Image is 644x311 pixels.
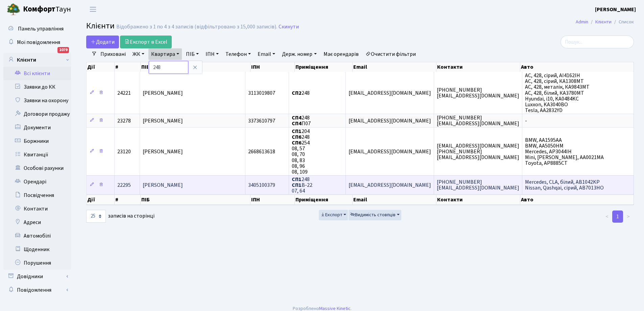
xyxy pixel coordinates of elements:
[148,48,182,60] a: Квартира
[248,117,275,125] span: 3373610797
[141,195,251,205] th: ПІБ
[3,53,71,67] a: Клієнти
[255,48,278,60] a: Email
[3,188,71,202] a: Посвідчення
[248,181,275,189] span: 3405100379
[117,148,131,155] span: 23120
[349,181,431,189] span: [EMAIL_ADDRESS][DOMAIN_NAME]
[3,270,71,283] a: Довідники
[7,3,20,16] img: logo.png
[86,36,119,48] a: Додати
[353,62,436,72] th: Email
[292,89,302,97] b: СП2
[560,36,634,48] input: Пошук...
[3,256,71,270] a: Порушення
[525,117,527,125] span: -
[3,283,71,297] a: Повідомлення
[349,117,431,125] span: [EMAIL_ADDRESS][DOMAIN_NAME]
[612,18,634,26] li: Список
[520,62,634,72] th: Авто
[292,120,302,128] b: СП4
[3,148,71,161] a: Квитанції
[23,4,71,15] span: Таун
[349,148,431,155] span: [EMAIL_ADDRESS][DOMAIN_NAME]
[292,139,302,147] b: СП6
[292,128,302,135] b: СП1
[353,195,436,205] th: Email
[436,62,520,72] th: Контакти
[251,62,295,72] th: ІПН
[279,24,299,30] a: Скинути
[3,134,71,148] a: Боржники
[437,114,519,127] span: [PHONE_NUMBER] [EMAIL_ADDRESS][DOMAIN_NAME]
[3,216,71,229] a: Адреси
[350,212,396,218] span: Видимість стовпців
[120,36,172,48] a: Експорт в Excel
[143,148,183,155] span: [PERSON_NAME]
[525,136,604,167] span: BMW, AA1595AA BMW, AA5050HM Mercedes, AP3044IH Mini, [PERSON_NAME], AA0021MA Toyota, AP8885CT
[18,25,64,32] span: Панель управління
[248,148,275,155] span: 2668613618
[595,18,612,25] a: Клієнти
[85,4,101,15] button: Переключити навігацію
[91,38,115,46] span: Додати
[143,181,183,189] span: [PERSON_NAME]
[292,176,312,195] span: 248 В-22 07, 64
[3,80,71,94] a: Заявки до КК
[3,94,71,107] a: Заявки на охорону
[612,210,623,223] a: 1
[292,128,310,176] span: 204 248 254 08, 57 08, 70 08, 83 08, 96 08, 109
[566,15,644,29] nav: breadcrumb
[437,86,519,99] span: [PHONE_NUMBER] [EMAIL_ADDRESS][DOMAIN_NAME]
[141,62,251,72] th: ПІБ
[321,48,361,60] a: Має орендарів
[143,89,183,97] span: [PERSON_NAME]
[520,195,634,205] th: Авто
[292,133,302,141] b: СП6
[143,117,183,125] span: [PERSON_NAME]
[203,48,221,60] a: ІПН
[3,202,71,216] a: Контакти
[292,176,302,183] b: СП1
[117,117,131,125] span: 23278
[116,24,277,30] div: Відображено з 1 по 4 з 4 записів (відфільтровано з 15,000 записів).
[3,36,71,49] a: Мої повідомлення1079
[115,195,141,205] th: #
[292,114,311,127] span: 248 П07
[115,62,141,72] th: #
[295,195,353,205] th: Приміщення
[349,89,431,97] span: [EMAIL_ADDRESS][DOMAIN_NAME]
[3,121,71,134] a: Документи
[295,62,353,72] th: Приміщення
[319,210,348,220] button: Експорт
[292,181,302,189] b: СП1
[436,195,520,205] th: Контакти
[183,48,201,60] a: ПІБ
[17,39,60,46] span: Мої повідомлення
[576,18,588,25] a: Admin
[3,161,71,175] a: Особові рахунки
[279,48,319,60] a: Держ. номер
[23,4,55,15] b: Комфорт
[251,195,295,205] th: ІПН
[3,243,71,256] a: Щоденник
[437,142,519,161] span: [EMAIL_ADDRESS][DOMAIN_NAME] [PHONE_NUMBER] [EMAIL_ADDRESS][DOMAIN_NAME]
[320,212,342,218] span: Експорт
[86,210,154,223] label: записів на сторінці
[86,210,106,223] select: записів на сторінці
[130,48,147,60] a: ЖК
[117,181,131,189] span: 22295
[86,20,115,32] span: Клієнти
[292,89,310,97] span: 248
[87,62,115,72] th: Дії
[3,22,71,36] a: Панель управління
[349,210,401,220] button: Видимість стовпців
[525,72,590,114] span: AC, 428, сірий, АІ4162ІН AC, 428, сірий, КА1308МТ AC, 428, металік, КА9843МТ AC, 428, білий, КА37...
[87,195,115,205] th: Дії
[57,47,69,53] div: 1079
[117,89,131,97] span: 24221
[98,48,128,60] a: Приховані
[3,175,71,188] a: Орендарі
[525,178,604,192] span: Mercedes, CLA, білий, AB1042KP Nissan, Qashqai, сірий, AB7013HO
[437,178,519,192] span: [PHONE_NUMBER] [EMAIL_ADDRESS][DOMAIN_NAME]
